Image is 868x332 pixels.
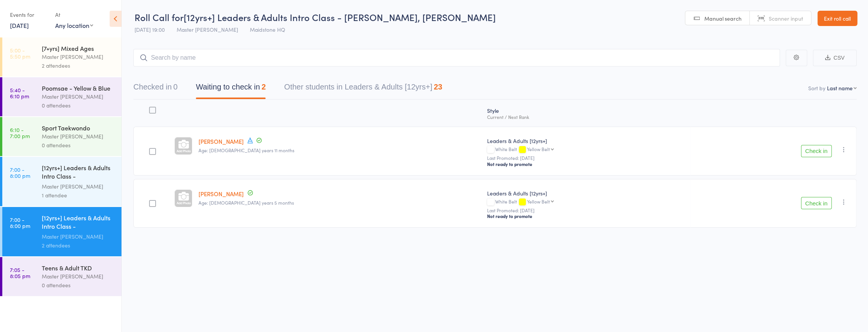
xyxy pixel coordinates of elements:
[434,83,442,91] div: 23
[10,47,30,59] time: 5:00 - 5:50 pm
[10,166,30,179] time: 7:00 - 8:00 pm
[527,199,550,204] div: Yellow Belt
[55,21,93,29] div: Any location
[133,49,780,67] input: Search by name
[484,103,690,123] div: Style
[199,137,244,145] a: [PERSON_NAME]
[42,92,115,101] div: Master [PERSON_NAME]
[42,182,115,191] div: Master [PERSON_NAME]
[10,216,30,229] time: 7:00 - 8:00 pm
[801,197,832,209] button: Check in
[199,199,294,206] span: Age: [DEMOGRAPHIC_DATA] years 5 months
[527,146,550,151] div: Yellow Belt
[2,207,121,256] a: 7:00 -8:00 pm[12yrs+] Leaders & Adults Intro Class - [PERSON_NAME]Master [PERSON_NAME]2 attendees
[487,146,687,153] div: White Belt
[42,44,115,52] div: [7+yrs] Mixed Ages
[55,8,93,21] div: At
[42,213,115,232] div: [12yrs+] Leaders & Adults Intro Class - [PERSON_NAME]
[184,11,496,23] span: [12yrs+] Leaders & Adults Intro Class - [PERSON_NAME], [PERSON_NAME]
[42,101,115,110] div: 0 attendees
[42,52,115,61] div: Master [PERSON_NAME]
[177,26,238,33] span: Master [PERSON_NAME]
[284,79,442,99] button: Other students in Leaders & Adults [12yrs+]23
[42,264,115,272] div: Teens & Adult TKD
[487,155,687,161] small: Last Promoted: [DATE]
[487,199,687,205] div: White Belt
[261,83,266,91] div: 2
[10,8,48,21] div: Events for
[10,21,29,29] a: [DATE]
[769,15,803,22] span: Scanner input
[10,267,30,279] time: 7:05 - 8:05 pm
[199,147,294,153] span: Age: [DEMOGRAPHIC_DATA] years 11 months
[801,145,832,157] button: Check in
[2,257,121,296] a: 7:05 -8:05 pmTeens & Adult TKDMaster [PERSON_NAME]0 attendees
[135,11,184,23] span: Roll Call for
[487,213,687,219] div: Not ready to promote
[487,161,687,167] div: Not ready to promote
[42,124,115,132] div: Sport Taekwondo
[133,79,177,99] button: Checked in0
[173,83,177,91] div: 0
[10,87,29,99] time: 5:40 - 6:10 pm
[42,281,115,290] div: 0 attendees
[42,132,115,141] div: Master [PERSON_NAME]
[808,84,825,92] label: Sort by
[250,26,285,33] span: Maidstone HQ
[10,127,30,139] time: 6:10 - 7:00 pm
[42,163,115,182] div: [12yrs+] Leaders & Adults Intro Class - [PERSON_NAME]...
[199,190,244,198] a: [PERSON_NAME]
[813,50,857,66] button: CSV
[817,11,857,26] a: Exit roll call
[42,241,115,250] div: 2 attendees
[2,157,121,206] a: 7:00 -8:00 pm[12yrs+] Leaders & Adults Intro Class - [PERSON_NAME]...Master [PERSON_NAME]1 attendee
[487,114,687,119] div: Current / Next Rank
[196,79,266,99] button: Waiting to check in2
[2,77,121,116] a: 5:40 -6:10 pmPoomsae - Yellow & BlueMaster [PERSON_NAME]0 attendees
[42,191,115,200] div: 1 attendee
[135,26,165,33] span: [DATE] 19:00
[704,15,742,22] span: Manual search
[42,61,115,70] div: 2 attendees
[42,84,115,92] div: Poomsae - Yellow & Blue
[42,232,115,241] div: Master [PERSON_NAME]
[42,272,115,281] div: Master [PERSON_NAME]
[487,189,687,197] div: Leaders & Adults [12yrs+]
[487,137,687,145] div: Leaders & Adults [12yrs+]
[42,141,115,150] div: 0 attendees
[2,37,121,76] a: 5:00 -5:50 pm[7+yrs] Mixed AgesMaster [PERSON_NAME]2 attendees
[487,208,687,213] small: Last Promoted: [DATE]
[827,84,853,92] div: Last name
[2,117,121,156] a: 6:10 -7:00 pmSport TaekwondoMaster [PERSON_NAME]0 attendees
